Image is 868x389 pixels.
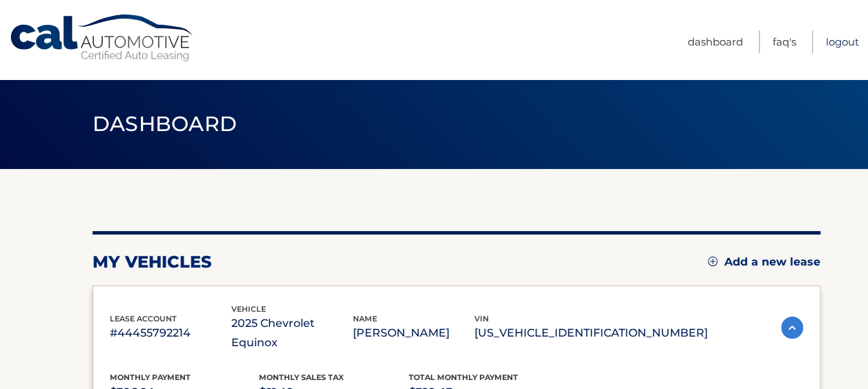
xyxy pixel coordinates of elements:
[474,323,708,343] p: [US_VEHICLE_IDENTIFICATION_NUMBER]
[353,314,377,323] span: name
[688,30,743,53] a: Dashboard
[826,30,859,53] a: Logout
[781,317,803,339] img: accordion-active.svg
[110,372,191,382] span: Monthly Payment
[474,314,489,323] span: vin
[708,257,717,266] img: add.svg
[708,255,820,269] a: Add a new lease
[93,111,238,137] span: Dashboard
[231,304,266,314] span: vehicle
[110,314,177,323] span: lease account
[773,30,796,53] a: FAQ's
[110,323,231,343] p: #44455792214
[259,372,344,382] span: Monthly sales Tax
[409,372,518,382] span: Total Monthly Payment
[231,314,353,352] p: 2025 Chevrolet Equinox
[93,252,212,272] h2: my vehicles
[353,323,474,343] p: [PERSON_NAME]
[9,14,195,63] a: Cal Automotive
